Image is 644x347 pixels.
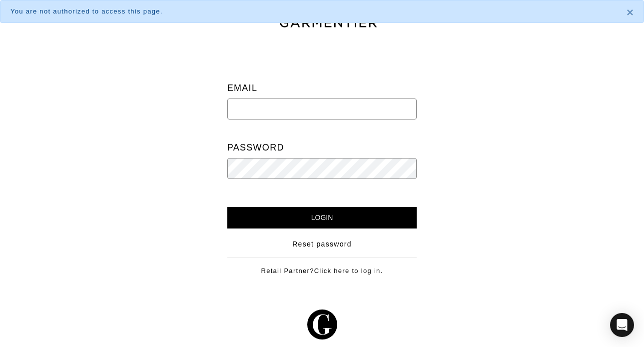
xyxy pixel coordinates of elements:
[292,239,352,249] a: Reset password
[627,5,634,19] span: ×
[227,207,417,228] input: Login
[227,257,417,276] div: Retail Partner?
[610,313,634,337] div: Open Intercom Messenger
[307,309,337,339] img: g-602364139e5867ba59c769ce4266a9601a3871a1516a6a4c3533f4bc45e69684.svg
[227,137,284,158] label: Password
[314,267,383,274] a: Click here to log in.
[227,78,258,98] label: Email
[10,6,612,16] div: You are not authorized to access this page.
